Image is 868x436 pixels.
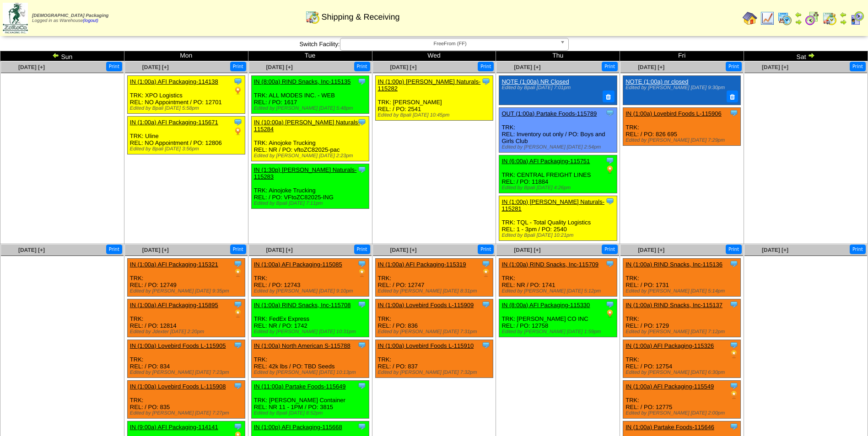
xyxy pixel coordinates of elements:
div: TRK: ALL MODES INC. - WEB REL: / PO: 1617 [251,76,369,114]
div: Edited by [PERSON_NAME] [DATE] 10:31pm [254,329,369,335]
div: Edited by [PERSON_NAME] [DATE] 7:31pm [378,329,493,335]
div: TRK: REL: / PO: 835 [127,380,245,418]
img: Tooltip [481,300,491,309]
div: TRK: [PERSON_NAME] REL: / PO: 2541 [375,76,493,121]
a: [DATE] [+] [762,64,788,70]
a: IN (1:00a) Partake Foods-115646 [625,424,714,431]
a: NOTE (1:00a) NR Closed [501,78,569,85]
button: Print [354,245,370,254]
div: TRK: REL: / PO: 12754 [623,340,741,378]
button: Delete Note [727,90,739,102]
div: Edited by Bpali [DATE] 4:26pm [501,185,616,191]
div: Edited by [PERSON_NAME] [DATE] 5:48pm [254,106,369,111]
div: TRK: Uline REL: NO Appointment / PO: 12806 [127,117,245,154]
img: PO [233,127,243,136]
img: Tooltip [357,381,367,390]
a: [DATE] [+] [514,247,540,253]
a: [DATE] [+] [142,64,169,70]
a: IN (1:00a) AFI Packaging-114138 [130,78,218,85]
div: TRK: REL: / PO: 12814 [127,299,245,337]
img: Tooltip [233,340,243,350]
div: TRK: REL: / PO: 1731 [623,258,741,296]
img: arrowright.gif [795,18,802,26]
button: Print [726,62,742,71]
img: Tooltip [481,259,491,268]
img: line_graph.gif [760,11,775,26]
a: NOTE (1:00a) nr closed [625,78,688,85]
img: Tooltip [233,259,243,268]
img: Tooltip [481,77,491,86]
img: Tooltip [605,108,615,117]
div: Edited by [PERSON_NAME] [DATE] 7:12pm [625,329,740,335]
div: Edited by Bpali [DATE] 3:56pm [130,146,245,152]
a: IN (1:00p) [PERSON_NAME] Naturals-115281 [501,198,604,212]
span: [DATE] [+] [638,64,664,70]
span: [DATE] [+] [18,247,45,253]
img: Tooltip [605,156,615,165]
div: TRK: REL: / PO: 12749 [127,258,245,296]
a: IN (1:00a) AFI Packaging-115671 [130,119,218,126]
span: FreeFrom (FF) [344,38,556,49]
button: Print [106,62,122,71]
a: IN (11:00a) Partake Foods-115649 [254,383,346,390]
a: IN (1:00a) AFI Packaging-115321 [130,261,218,268]
button: Print [230,62,246,71]
span: [DATE] [+] [638,247,664,253]
div: Edited by [PERSON_NAME] [DATE] 1:59pm [501,329,616,335]
img: Tooltip [233,117,243,127]
a: IN (9:00a) AFI Packaging-114141 [130,424,218,431]
div: TRK: REL: 42k lbs / PO: TBD Seeds [251,340,369,378]
div: TRK: REL: / PO: 12747 [375,258,493,296]
div: TRK: REL: / PO: 826 695 [623,107,741,145]
img: arrowleft.gif [840,11,847,18]
a: [DATE] [+] [142,247,169,253]
td: Tue [248,51,372,61]
img: PO [233,86,243,95]
img: Tooltip [729,340,739,350]
td: Sun [0,51,124,61]
img: calendarblend.gif [805,11,819,26]
span: [DATE] [+] [390,64,416,70]
a: IN (1:00a) Lovebird Foods L-115909 [378,302,474,308]
div: Edited by Bpali [DATE] 7:01pm [501,85,612,90]
a: IN (1:00a) AFI Packaging-115319 [378,261,466,268]
img: Tooltip [357,259,367,268]
img: Tooltip [357,165,367,174]
a: IN (1:00a) AFI Packaging-115085 [254,261,342,268]
button: Print [478,62,494,71]
img: Tooltip [357,422,367,431]
img: PO [729,350,739,359]
span: [DATE] [+] [390,247,416,253]
a: [DATE] [+] [514,64,540,70]
div: TRK: REL: / PO: 12743 [251,258,369,296]
img: PO [233,309,243,318]
div: Edited by Bpali [DATE] 10:21pm [501,233,616,238]
div: Edited by [PERSON_NAME] [DATE] 7:32pm [378,370,493,375]
div: TRK: REL: Inventory out only / PO: Boys and Girls Club [499,107,617,152]
div: TRK: REL: NR / PO: 1741 [499,258,617,296]
a: IN (1:00a) Lovebird Foods L-115906 [625,110,722,117]
td: Thu [496,51,620,61]
img: arrowleft.gif [795,11,802,18]
a: [DATE] [+] [18,64,45,70]
img: PO [729,390,739,399]
a: [DATE] [+] [266,64,293,70]
img: PO [481,268,491,277]
div: Edited by [PERSON_NAME] [DATE] 7:23pm [130,370,245,375]
span: Shipping & Receiving [321,12,399,22]
a: IN (1:00p) AFI Packaging-115668 [254,424,342,431]
div: TRK: REL: / PO: 12775 [623,380,741,418]
div: TRK: REL: / PO: 836 [375,299,493,337]
div: Edited by [PERSON_NAME] [DATE] 6:30pm [625,370,740,375]
div: Edited by [PERSON_NAME] [DATE] 7:27pm [130,410,245,416]
img: PO [605,309,615,318]
a: [DATE] [+] [762,247,788,253]
img: zoroco-logo-small.webp [3,3,28,33]
span: Logged in as Warehouse [32,13,108,23]
div: TRK: [PERSON_NAME] CO INC REL: / PO: 12758 [499,299,617,337]
a: IN (1:00a) Lovebird Foods L-115910 [378,342,474,349]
